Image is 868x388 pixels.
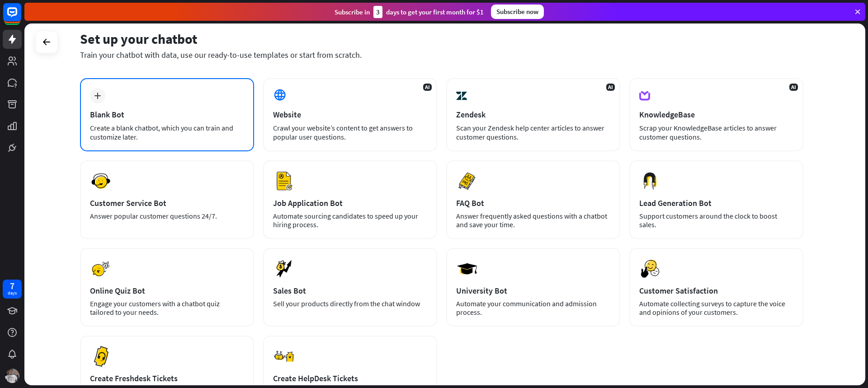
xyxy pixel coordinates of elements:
[90,299,244,317] div: Engage your customers with a chatbot quiz tailored to your needs.
[456,198,610,208] div: FAQ Bot
[8,290,17,296] div: days
[273,373,427,383] div: Create HelpDesk Tickets
[273,123,427,141] div: Crawl your website’s content to get answers to popular user questions.
[90,285,244,296] div: Online Quiz Bot
[639,123,793,141] div: Scrap your KnowledgeBase articles to answer customer questions.
[639,198,793,208] div: Lead Generation Bot
[456,123,610,141] div: Scan your Zendesk help center articles to answer customer questions.
[606,84,615,91] span: AI
[273,109,427,120] div: Website
[7,4,34,31] button: Open LiveChat chat widget
[80,30,803,47] div: Set up your chatbot
[456,109,610,120] div: Zendesk
[456,212,610,229] div: Answer frequently asked questions with a chatbot and save your time.
[273,299,427,308] div: Sell your products directly from the chat window
[639,212,793,229] div: Support customers around the clock to boost sales.
[789,84,798,91] span: AI
[423,84,432,91] span: AI
[3,280,22,299] a: 7 days
[10,282,14,290] div: 7
[373,6,382,18] div: 3
[90,123,244,141] div: Create a blank chatbot, which you can train and customize later.
[456,285,610,296] div: University Bot
[639,299,793,317] div: Automate collecting surveys to capture the voice and opinions of your customers.
[335,6,484,18] div: Subscribe in days to get your first month for $1
[491,5,544,19] div: Subscribe now
[639,109,793,120] div: KnowledgeBase
[90,198,244,208] div: Customer Service Bot
[456,299,610,317] div: Automate your communication and admission process.
[639,285,793,296] div: Customer Satisfaction
[273,198,427,208] div: Job Application Bot
[273,212,427,229] div: Automate sourcing candidates to speed up your hiring process.
[94,93,101,99] i: plus
[273,285,427,296] div: Sales Bot
[90,373,244,383] div: Create Freshdesk Tickets
[90,109,244,120] div: Blank Bot
[90,212,244,220] div: Answer popular customer questions 24/7.
[80,50,803,60] div: Train your chatbot with data, use our ready-to-use templates or start from scratch.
